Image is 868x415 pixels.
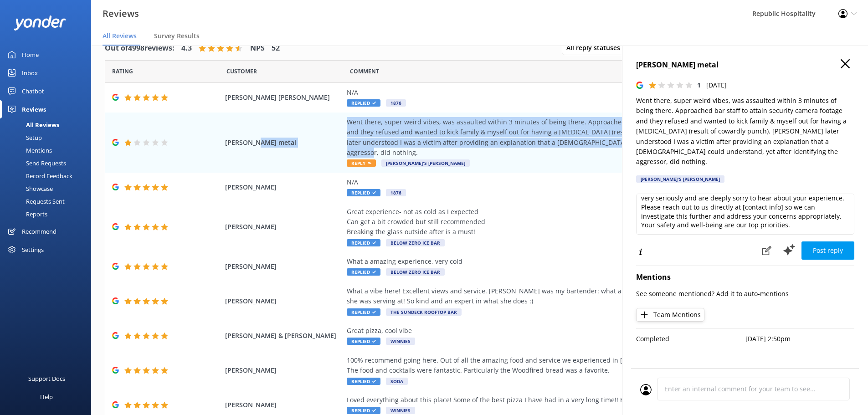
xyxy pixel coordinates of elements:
[22,82,44,100] div: Chatbot
[347,159,376,167] span: Reply
[154,31,200,41] span: Survey Results
[5,195,91,208] a: Requests Sent
[14,15,66,31] img: yonder-white-logo.png
[350,67,379,76] span: Question
[347,378,380,385] span: Replied
[5,208,47,220] div: Reports
[640,384,652,395] img: user_profile.svg
[5,169,91,182] a: Record Feedback
[636,289,854,299] p: See someone mentioned? Add it to auto-mentions
[347,87,761,97] div: N/A
[347,207,761,237] div: Great experience- not as cold as I expected Can get a bit crowded but still recommended Breaking ...
[636,96,854,167] p: Went there, super weird vibes, was assaulted within 3 minutes of being there. Approached bar staf...
[103,6,139,21] h3: Reviews
[697,81,701,89] span: 1
[347,177,761,187] div: N/A
[347,338,380,345] span: Replied
[5,195,65,208] div: Requests Sent
[5,131,91,144] a: Setup
[386,308,462,316] span: The Sundeck Rooftop Bar
[5,144,91,157] a: Mentions
[386,378,408,385] span: SODA
[347,256,761,266] div: What a amazing experience, very cold
[105,42,175,54] h4: Out of 4998 reviews:
[22,64,38,82] div: Inbox
[706,80,727,90] p: [DATE]
[225,365,343,375] span: [PERSON_NAME]
[250,42,265,54] h4: NPS
[801,241,854,260] button: Post reply
[386,338,415,345] span: Winnies
[225,331,343,341] span: [PERSON_NAME] & [PERSON_NAME]
[5,182,91,195] a: Showcase
[112,67,133,76] span: Date
[566,43,626,53] span: All reply statuses
[5,118,91,131] a: All Reviews
[347,99,380,107] span: Replied
[347,395,761,405] div: Loved everything about this place! Some of the best pizza I have had in a very long time!! High r...
[636,272,854,283] h4: Mentions
[386,407,415,414] span: Winnies
[225,92,343,102] span: [PERSON_NAME] [PERSON_NAME]
[272,42,280,54] h4: 52
[28,369,65,388] div: Support Docs
[40,388,53,406] div: Help
[386,99,406,107] span: 1876
[22,46,39,64] div: Home
[636,334,745,344] p: Completed
[22,241,44,259] div: Settings
[226,67,257,76] span: Date
[181,42,192,54] h4: 4.3
[347,355,761,376] div: 100% recommend going here. Out of all the amazing food and service we experienced in [GEOGRAPHIC_...
[386,189,406,196] span: 1876
[745,334,855,344] p: [DATE] 2:50pm
[5,144,52,157] div: Mentions
[347,268,380,276] span: Replied
[636,308,704,322] button: Team Mentions
[5,157,66,169] div: Send Requests
[386,268,445,276] span: Below Zero Ice Bar
[841,59,850,69] button: Close
[347,117,761,158] div: Went there, super weird vibes, was assaulted within 3 minutes of being there. Approached bar staf...
[5,182,53,195] div: Showcase
[5,208,91,220] a: Reports
[225,222,343,232] span: [PERSON_NAME]
[22,100,46,118] div: Reviews
[5,118,59,131] div: All Reviews
[5,169,72,182] div: Record Feedback
[636,194,854,235] textarea: Thank you for bringing this to our attention. We take your concerns very seriously and are deeply...
[636,59,854,71] h4: [PERSON_NAME] metal
[347,326,761,336] div: Great pizza, cool vibe
[381,159,470,167] span: [PERSON_NAME]'s [PERSON_NAME]
[5,157,91,169] a: Send Requests
[347,308,380,316] span: Replied
[225,182,343,192] span: [PERSON_NAME]
[636,175,724,183] div: [PERSON_NAME]'s [PERSON_NAME]
[347,189,380,196] span: Replied
[5,131,42,144] div: Setup
[225,296,343,306] span: [PERSON_NAME]
[103,31,137,41] span: All Reviews
[347,286,761,307] div: What a vibe here! Excellent views and service. [PERSON_NAME] was my bartender: what a dream barte...
[22,222,56,241] div: Recommend
[225,261,343,272] span: [PERSON_NAME]
[386,239,445,246] span: Below Zero Ice Bar
[347,239,380,246] span: Replied
[347,407,380,414] span: Replied
[225,400,343,410] span: [PERSON_NAME]
[225,138,343,148] span: [PERSON_NAME] metal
